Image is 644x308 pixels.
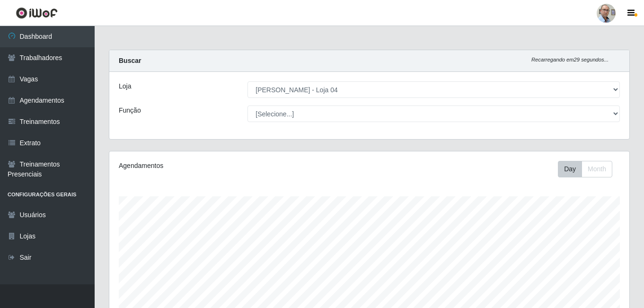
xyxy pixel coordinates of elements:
[16,7,58,19] img: CoreUI Logo
[531,57,609,62] i: Recarregando em 29 segundos...
[558,161,620,177] div: Toolbar with button groups
[119,81,131,91] label: Loja
[582,161,612,177] button: Month
[119,106,141,115] label: Função
[558,161,612,177] div: First group
[558,161,582,177] button: Day
[119,161,319,171] div: Agendamentos
[119,57,141,64] strong: Buscar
